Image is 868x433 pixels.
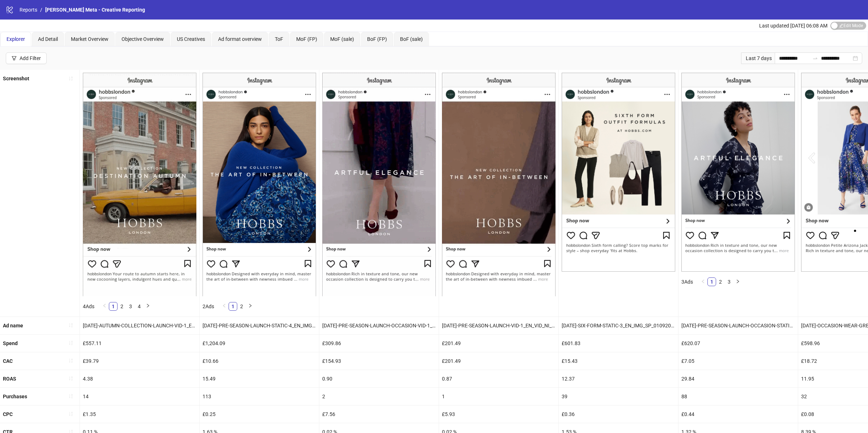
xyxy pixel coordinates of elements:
b: Spend [3,340,18,346]
div: £601.83 [559,335,678,352]
span: sort-ascending [68,358,73,363]
div: 39 [559,388,678,405]
span: MoF (sale) [330,36,354,42]
li: 3 [126,302,135,311]
div: £557.11 [80,335,199,352]
div: 0.87 [439,370,558,387]
img: Screenshot 120231897412900624 [322,73,436,296]
a: 4 [135,302,143,310]
div: £1.35 [80,406,199,423]
span: left [222,303,226,308]
li: 1 [109,302,118,311]
span: ToF [275,36,283,42]
div: 15.49 [200,370,319,387]
span: right [146,303,150,308]
a: 2 [716,278,724,286]
div: 0.90 [319,370,439,387]
div: 4.38 [80,370,199,387]
div: £620.07 [678,335,798,352]
div: 88 [678,388,798,405]
a: 2 [118,302,126,310]
div: £7.05 [678,352,798,370]
div: 29.84 [678,370,798,387]
b: CPC [3,411,13,417]
span: 3 Ads [681,279,693,285]
span: swap-right [812,55,818,61]
span: sort-ascending [68,411,73,416]
div: 2 [319,388,439,405]
li: Previous Page [100,302,109,311]
div: £10.66 [200,352,319,370]
div: £201.49 [439,335,558,352]
li: / [40,6,42,14]
span: 4 Ads [83,303,94,309]
button: left [220,302,229,311]
span: filter [12,56,17,61]
li: Previous Page [699,277,707,286]
b: Purchases [3,394,27,399]
a: 3 [725,278,733,286]
span: left [701,279,705,284]
li: 3 [725,277,733,286]
img: Screenshot 120234482771400624 [562,73,675,272]
div: £1,204.09 [200,335,319,352]
div: 14 [80,388,199,405]
div: [DATE]-SIX-FORM-STATIC-3_EN_IMG_SP_01092025_F_CC_SC4_None_BAU [559,317,678,334]
span: BoF (FP) [367,36,387,42]
li: 2 [118,302,126,311]
li: Next Page [144,302,152,311]
a: 1 [708,278,716,286]
li: Next Page [733,277,742,286]
span: Explorer [7,36,25,42]
div: £309.86 [319,335,439,352]
span: left [102,303,107,308]
img: Screenshot 120231897401440624 [442,73,556,296]
div: Add Filter [20,55,41,61]
div: £0.44 [678,406,798,423]
div: £5.93 [439,406,558,423]
img: Screenshot 120231782086310624 [681,73,795,272]
span: right [736,279,740,284]
span: [PERSON_NAME] Meta - Creative Reporting [45,7,145,13]
span: sort-ascending [68,76,73,81]
span: Objective Overview [122,36,164,42]
button: right [246,302,255,311]
span: Last updated [DATE] 06:08 AM [759,23,827,29]
a: 2 [238,302,246,310]
b: Screenshot [3,76,29,81]
div: £7.56 [319,406,439,423]
span: MoF (FP) [296,36,317,42]
button: Add Filter [6,52,47,64]
span: Ad Detail [38,36,58,42]
b: Ad name [3,323,23,328]
div: £15.43 [559,352,678,370]
div: 113 [200,388,319,405]
span: right [248,303,252,308]
span: BoF (sale) [400,36,423,42]
span: sort-ascending [68,376,73,381]
span: Market Overview [71,36,109,42]
li: 1 [707,277,716,286]
li: Next Page [246,302,255,311]
li: 1 [229,302,237,311]
li: 2 [716,277,725,286]
a: 1 [109,302,117,310]
div: [DATE]-PRE-SEASON-LAUNCH-OCCASION-VID-1_EN_VID_NI_30072025_F_CC_SC1_None_SEASONAL [319,317,439,334]
div: £39.79 [80,352,199,370]
b: ROAS [3,376,16,382]
div: 1 [439,388,558,405]
span: sort-ascending [68,323,73,328]
span: US Creatives [177,36,205,42]
div: 12.37 [559,370,678,387]
div: [DATE]-PRE-SEASON-LAUNCH-VID-1_EN_VID_NI_28072025_F_CC_SC1_USP10_SEASONAL [439,317,558,334]
a: 3 [127,302,135,310]
div: £154.93 [319,352,439,370]
div: [DATE]-AUTUMN-COLLECTION-LAUNCH-VID-1_EN_VID_NI_02092025_F_CC_SC24_USP10_SEASONAL [80,317,199,334]
button: left [100,302,109,311]
img: Screenshot 120231763419370624 [203,73,316,296]
div: £0.25 [200,406,319,423]
b: CAC [3,358,13,364]
a: 1 [229,302,237,310]
span: sort-ascending [68,394,73,399]
button: right [144,302,152,311]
